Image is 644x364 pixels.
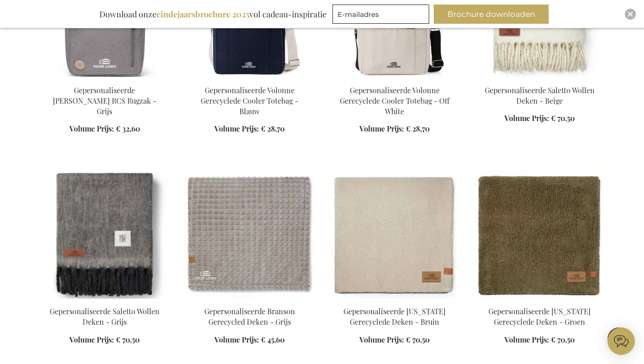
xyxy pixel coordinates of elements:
a: Gepersonaliseerde Maine Gerecyclede Deken - Bruin [329,295,460,304]
img: Close [628,11,633,17]
a: Volume Prijs: € 70,50 [504,335,575,345]
span: Volume Prijs: [214,335,259,344]
a: Gepersonaliseerde Branson Gerecycled Deken - Grijs [204,306,295,327]
span: Volume Prijs: [69,335,114,344]
a: Gepersonaliseerde [US_STATE] Gerecyclede Deken - Groen [488,306,591,327]
span: Volume Prijs: [504,113,549,123]
a: Volume Prijs: € 70,50 [504,113,575,124]
a: Volume Prijs: € 28,70 [214,124,285,134]
img: Gepersonaliseerde Maine Gerecyclede Deken - Groen [474,171,605,299]
a: Gepersonaliseerde Saletto Wollen Deken - Beige [485,85,595,106]
a: Gepersonaliseerde Saletto Wollen Deken - Beige [474,74,605,83]
span: € 70,50 [116,335,140,344]
a: Gepersonaliseerde Branson Gerecycled Deken - Grijs [184,295,315,304]
img: Gepersonaliseerde Saletto Wollen Deken - Grijs [39,171,170,299]
div: Download onze vol cadeau-inspiratie [95,5,331,24]
a: Gepersonaliseerde Saletto Wollen Deken - Grijs [50,306,160,327]
span: Volume Prijs: [214,124,259,133]
span: € 28,70 [261,124,285,133]
span: € 70,50 [551,335,575,344]
a: Gepersonaliseerde Volonne Gerecyclede Cooler Totebag - Off White [329,74,460,83]
a: Gepersonaliseerde Volonne Gerecyclede Cooler Totebag - Blauw [184,74,315,83]
a: Volume Prijs: € 28,70 [359,124,430,134]
span: Volume Prijs: [359,124,404,133]
span: Volume Prijs: [504,335,549,344]
b: eindejaarsbrochure 2025 [156,9,249,20]
a: Volume Prijs: € 70,50 [359,335,430,345]
span: € 70,50 [406,335,430,344]
a: Volume Prijs: € 45,60 [214,335,285,345]
input: E-mailadres [332,5,429,24]
a: Gepersonaliseerde [PERSON_NAME] RCS Rugzak - Grijs [53,85,156,116]
a: Gepersonaliseerde Saletto Wollen Deken - Grijs [39,295,170,304]
iframe: belco-activator-frame [608,327,635,355]
div: Close [625,9,636,20]
a: Gepersonaliseerde Maine Gerecyclede Deken - Groen [474,295,605,304]
a: Volume Prijs: € 70,50 [69,335,140,345]
span: Volume Prijs: [359,335,404,344]
span: € 28,70 [406,124,430,133]
form: marketing offers and promotions [332,5,432,26]
img: Gepersonaliseerde Maine Gerecyclede Deken - Bruin [329,171,460,299]
span: Volume Prijs: [69,124,114,133]
a: Gepersonaliseerde Volonne Gerecyclede Cooler Totebag - Blauw [201,85,298,116]
span: € 70,50 [551,113,575,123]
a: Gepersonaliseerde [US_STATE] Gerecyclede Deken - Bruin [343,306,446,327]
img: Gepersonaliseerde Branson Gerecycled Deken - Grijs [184,171,315,299]
span: € 32,60 [116,124,140,133]
a: Volume Prijs: € 32,60 [69,124,140,134]
span: € 45,60 [261,335,285,344]
button: Brochure downloaden [434,5,549,24]
a: Gepersonaliseerde Sortino RCS Rugzak - Grijs [39,74,170,83]
a: Gepersonaliseerde Volonne Gerecyclede Cooler Totebag - Off White [340,85,449,116]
